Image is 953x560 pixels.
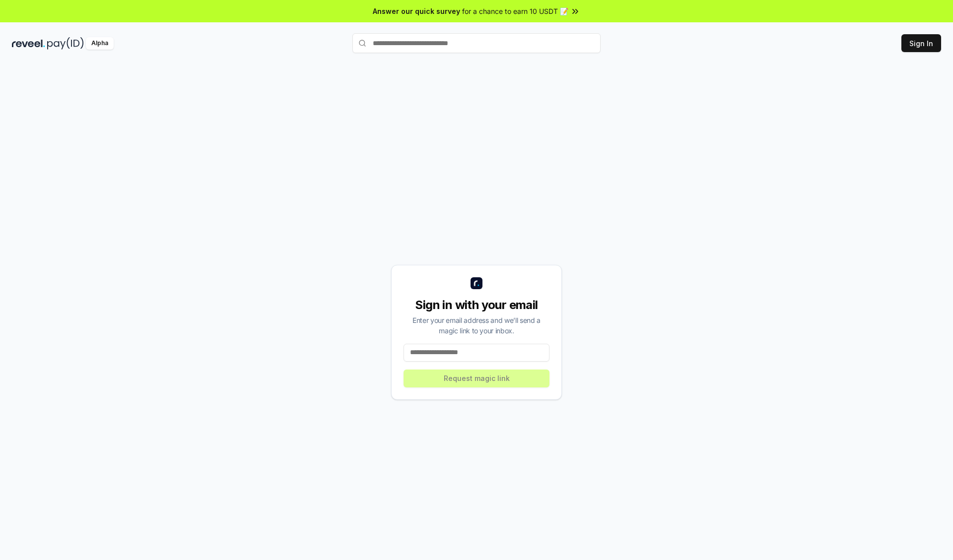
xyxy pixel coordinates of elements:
span: Answer our quick survey [373,6,460,16]
img: logo_small [471,277,482,289]
div: Sign in with your email [404,297,549,313]
button: Sign In [901,34,941,52]
div: Alpha [86,37,114,50]
div: Enter your email address and we’ll send a magic link to your inbox. [404,315,549,336]
span: for a chance to earn 10 USDT 📝 [462,6,568,16]
img: reveel_dark [12,37,45,50]
img: pay_id [47,37,84,50]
